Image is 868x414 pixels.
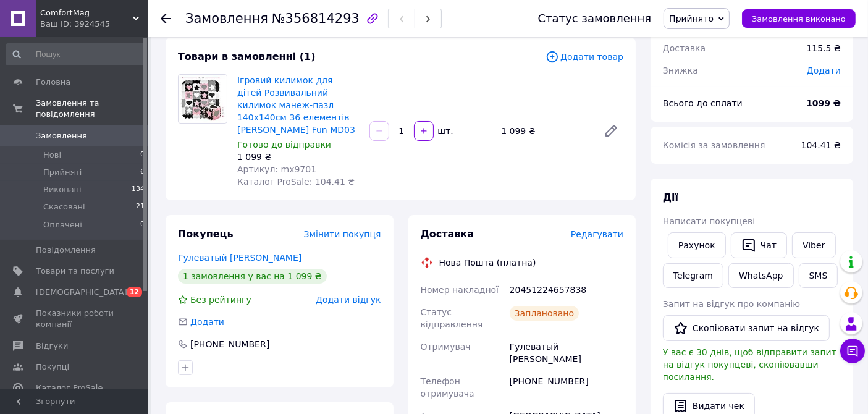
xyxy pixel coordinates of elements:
span: Додати [190,317,224,327]
div: Заплановано [510,306,579,321]
span: Запит на відгук про компанію [663,299,800,309]
button: SMS [799,263,838,288]
div: Нова Пошта (платна) [436,256,539,269]
div: 1 099 ₴ [496,122,594,140]
span: Комісія за замовлення [663,140,765,150]
button: Чат [731,232,787,258]
b: 1099 ₴ [806,98,841,108]
a: Редагувати [599,119,623,143]
span: Додати товар [546,50,623,64]
div: Гулеватый [PERSON_NAME] [507,336,626,370]
span: Статус відправлення [421,307,483,329]
span: 12 [127,287,142,297]
span: Головна [36,77,70,88]
input: Пошук [6,43,146,65]
span: Доставка [421,228,474,240]
span: [DEMOGRAPHIC_DATA] [36,287,127,298]
img: Ігровий килимок для дітей Розвивальний килимок манеж-пазл 140x140см 36 елементів PINK Nils Fun MD03 [179,75,227,123]
span: Показники роботи компанії [36,308,114,330]
span: Отримувач [421,342,471,352]
div: 20451224657838 [507,279,626,301]
button: Скопіювати запит на відгук [663,315,830,341]
span: Покупець [178,228,234,240]
span: Замовлення [185,11,268,26]
span: Скасовані [43,201,85,213]
span: №356814293 [272,11,360,26]
div: Ваш ID: 3924545 [40,19,148,30]
span: ComfortMag [40,7,133,19]
div: Повернутися назад [161,12,171,25]
span: Дії [663,192,678,203]
span: Нові [43,150,61,161]
button: Рахунок [668,232,726,258]
span: Телефон отримувача [421,376,474,399]
span: Замовлення та повідомлення [36,98,148,120]
div: [PHONE_NUMBER] [189,338,271,350]
span: 134 [132,184,145,195]
div: Статус замовлення [538,12,652,25]
div: 115.5 ₴ [799,35,848,62]
span: Без рейтингу [190,295,251,305]
span: 0 [140,219,145,230]
a: Telegram [663,263,723,288]
span: Каталог ProSale [36,382,103,394]
div: 1 099 ₴ [237,151,360,163]
span: Товари та послуги [36,266,114,277]
span: Знижка [663,65,698,75]
span: Прийняті [43,167,82,178]
a: Гулеватый [PERSON_NAME] [178,253,301,263]
span: 0 [140,150,145,161]
span: Замовлення [36,130,87,142]
a: Ігровий килимок для дітей Розвивальний килимок манеж-пазл 140x140см 36 елементів [PERSON_NAME] Fu... [237,75,355,135]
span: Виконані [43,184,82,195]
span: Номер накладної [421,285,499,295]
span: 104.41 ₴ [801,140,841,150]
span: Додати [807,65,841,75]
span: Покупці [36,361,69,373]
span: Каталог ProSale: 104.41 ₴ [237,177,355,187]
span: Оплачені [43,219,82,230]
span: 6 [140,167,145,178]
span: Відгуки [36,340,68,352]
span: Товари в замовленні (1) [178,51,316,62]
a: WhatsApp [728,263,793,288]
span: 21 [136,201,145,213]
div: 1 замовлення у вас на 1 099 ₴ [178,269,327,284]
button: Чат з покупцем [840,339,865,363]
span: Артикул: mx9701 [237,164,316,174]
div: шт. [435,125,455,137]
span: Прийнято [669,14,714,23]
span: Всього до сплати [663,98,743,108]
span: Замовлення виконано [752,14,846,23]
div: [PHONE_NUMBER] [507,370,626,405]
span: Написати покупцеві [663,216,755,226]
a: Viber [792,232,835,258]
span: У вас є 30 днів, щоб відправити запит на відгук покупцеві, скопіювавши посилання. [663,347,836,382]
span: Доставка [663,43,706,53]
span: Додати відгук [316,295,381,305]
span: Змінити покупця [304,229,381,239]
span: Редагувати [571,229,623,239]
button: Замовлення виконано [742,9,856,28]
span: Готово до відправки [237,140,331,150]
span: Повідомлення [36,245,96,256]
